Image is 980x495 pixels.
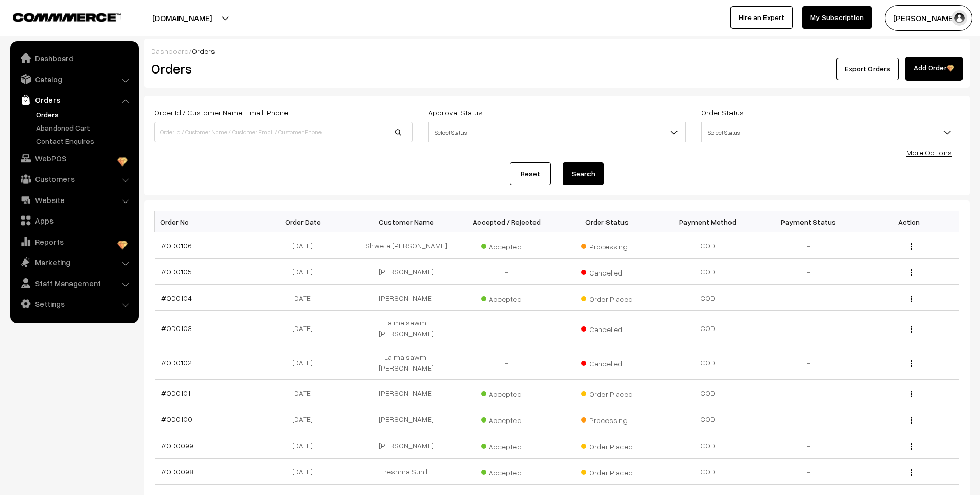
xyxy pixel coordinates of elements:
button: [PERSON_NAME] [885,5,972,31]
span: Select Status [429,123,686,141]
th: Order No [155,211,256,232]
td: COD [657,459,758,485]
th: Customer Name [356,211,457,232]
label: Order Id / Customer Name, Email, Phone [154,107,288,118]
span: Order Placed [581,438,633,452]
td: COD [657,380,758,406]
a: COMMMERCE [13,10,103,23]
a: Dashboard [13,49,135,67]
span: Accepted [481,239,532,252]
a: Dashboard [151,47,189,56]
span: Accepted [481,291,532,304]
img: COMMMERCE [13,13,121,21]
td: [DATE] [255,259,356,285]
button: Export Orders [836,58,899,80]
a: Marketing [13,253,135,271]
a: #OD0101 [161,389,190,397]
td: [DATE] [255,285,356,311]
button: [DOMAIN_NAME] [116,5,248,31]
td: [DATE] [255,345,356,380]
span: Cancelled [581,265,633,278]
a: Website [13,191,135,209]
a: Settings [13,295,135,313]
th: Order Status [557,211,658,232]
td: [DATE] [255,311,356,345]
td: - [758,380,859,406]
td: reshma Sunil [356,459,457,485]
td: - [456,311,557,345]
button: Search [563,162,604,185]
td: [PERSON_NAME] [356,259,457,285]
td: COD [657,406,758,432]
span: Order Placed [581,465,633,478]
td: [PERSON_NAME] [356,432,457,459]
td: [DATE] [255,432,356,459]
th: Accepted / Rejected [456,211,557,232]
td: - [758,459,859,485]
span: Order Placed [581,291,633,304]
span: Orders [192,47,215,56]
a: #OD0106 [161,241,192,250]
a: Orders [33,109,135,120]
a: #OD0098 [161,467,193,476]
span: Accepted [481,438,532,452]
td: Lalmalsawmi [PERSON_NAME] [356,345,457,380]
span: Accepted [481,386,532,399]
span: Cancelled [581,356,633,369]
th: Order Date [255,211,356,232]
img: Menu [911,269,912,276]
a: WebPOS [13,149,135,168]
td: [DATE] [255,380,356,406]
input: Order Id / Customer Name / Customer Email / Customer Phone [154,122,413,142]
img: Menu [911,417,912,424]
a: Abandoned Cart [33,122,135,133]
td: COD [657,311,758,345]
td: [PERSON_NAME] [356,285,457,311]
td: COD [657,259,758,285]
a: Contact Enquires [33,136,135,146]
th: Payment Status [758,211,859,232]
img: Menu [911,243,912,250]
span: Select Status [702,123,959,141]
img: Menu [911,443,912,450]
span: Accepted [481,412,532,426]
td: - [456,259,557,285]
th: Payment Method [657,211,758,232]
a: #OD0100 [161,415,192,424]
a: Orders [13,90,135,109]
h2: Orders [151,61,412,77]
div: / [151,46,963,57]
a: Reports [13,232,135,251]
td: - [758,232,859,259]
td: - [456,345,557,380]
a: Apps [13,211,135,230]
td: - [758,345,859,380]
span: Select Status [428,122,686,142]
td: Shweta [PERSON_NAME] [356,232,457,259]
a: #OD0099 [161,441,193,450]
span: Order Placed [581,386,633,399]
span: Processing [581,412,633,426]
label: Approval Status [428,107,483,118]
a: #OD0105 [161,267,192,276]
img: Menu [911,326,912,333]
td: [DATE] [255,406,356,432]
img: Menu [911,469,912,476]
td: [PERSON_NAME] [356,406,457,432]
a: Reset [510,162,551,185]
td: COD [657,345,758,380]
td: [PERSON_NAME] [356,380,457,406]
span: Accepted [481,465,532,478]
td: - [758,406,859,432]
a: More Options [906,148,952,157]
td: COD [657,285,758,311]
label: Order Status [701,107,744,118]
a: #OD0103 [161,324,192,333]
td: [DATE] [255,232,356,259]
span: Cancelled [581,321,633,335]
td: COD [657,232,758,259]
img: Menu [911,360,912,367]
img: Menu [911,296,912,302]
a: Catalog [13,70,135,88]
a: Add Order [905,57,963,81]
